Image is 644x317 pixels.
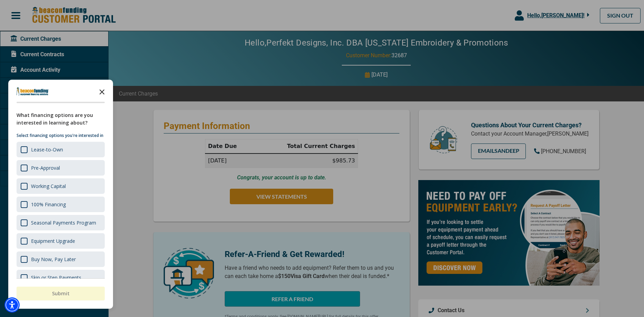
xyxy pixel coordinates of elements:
[17,270,105,285] div: Skip or Step Payments
[17,87,49,96] img: Company logo
[31,219,96,226] div: Seasonal Payments Program
[31,183,66,189] div: Working Capital
[17,160,105,176] div: Pre-Approval
[17,132,105,139] p: Select financing options you're interested in
[31,274,81,281] div: Skip or Step Payments
[31,146,63,153] div: Lease-to-Own
[31,165,60,171] div: Pre-Approval
[17,142,105,157] div: Lease-to-Own
[17,178,105,194] div: Working Capital
[17,111,105,127] div: What financing options are you interested in learning about?
[8,80,113,309] div: Survey
[95,85,109,98] button: Close the survey
[17,233,105,249] div: Equipment Upgrade
[31,238,75,244] div: Equipment Upgrade
[17,197,105,212] div: 100% Financing
[31,201,66,208] div: 100% Financing
[17,215,105,230] div: Seasonal Payments Program
[4,297,20,313] div: Accessibility Menu
[17,251,105,267] div: Buy Now, Pay Later
[17,287,105,300] button: Submit
[31,256,76,262] div: Buy Now, Pay Later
